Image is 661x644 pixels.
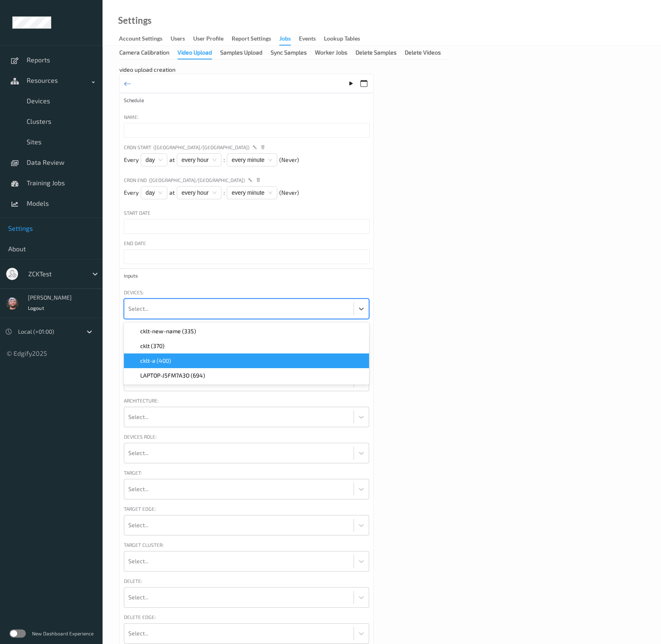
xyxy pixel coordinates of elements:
[279,33,299,46] a: Jobs
[324,34,360,45] div: Lookup Tables
[178,48,212,59] div: Video Upload
[299,34,316,45] div: events
[119,33,171,45] a: Account Settings
[124,143,369,153] div: Cron Start
[223,189,225,197] span: :
[119,49,178,56] a: Camera Calibration
[223,156,225,164] span: :
[124,577,142,585] div: Delete:
[220,49,271,56] a: Samples Upload
[315,49,356,56] a: Worker Jobs
[124,98,206,107] label: Schedule
[124,113,139,121] div: Name:
[193,34,223,45] div: User Profile
[124,209,150,216] div: Start Date
[299,33,324,45] a: events
[124,505,156,512] div: Target Edge:
[324,33,368,45] a: Lookup Tables
[118,16,152,25] a: Settings
[356,49,405,56] a: Delete Samples
[140,357,171,365] span: cklt-a (400)
[124,239,146,247] div: End Date
[124,433,157,440] div: Devices Role:
[124,613,156,621] div: Delete Edge:
[124,469,142,476] div: Target:
[279,156,299,164] span: (Never)
[232,33,279,45] a: Report Settings
[140,327,196,335] span: cklt-new-name (335)
[171,33,193,45] a: users
[315,48,347,59] div: Worker Jobs
[124,289,144,296] div: Devices:
[220,48,262,59] div: Samples Upload
[124,273,206,283] label: inputs
[232,34,271,45] div: Report Settings
[124,397,159,404] div: Architecture:
[147,176,245,184] span: ([GEOGRAPHIC_DATA]/[GEOGRAPHIC_DATA])
[124,189,139,197] span: Every
[119,48,169,59] div: Camera Calibration
[169,156,175,164] span: at
[405,49,449,56] a: Delete Videos
[356,48,397,59] div: Delete Samples
[140,371,205,380] span: LAPTOP-J5FM7A3O (694)
[271,49,315,56] a: Sync Samples
[279,189,299,197] span: (Never)
[193,33,232,45] a: User Profile
[124,176,369,186] div: Cron End
[124,541,164,548] div: Target Cluster:
[178,49,220,56] a: Video Upload
[140,342,164,350] span: cklt (370)
[146,187,162,199] span: day
[146,154,162,166] span: day
[271,48,307,59] div: Sync Samples
[279,34,291,46] div: Jobs
[119,66,374,74] div: video upload creation
[405,48,441,59] div: Delete Videos
[171,34,185,45] div: users
[124,156,139,164] span: Every
[119,34,162,45] div: Account Settings
[169,189,175,197] span: at
[151,143,249,151] span: ([GEOGRAPHIC_DATA]/[GEOGRAPHIC_DATA])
